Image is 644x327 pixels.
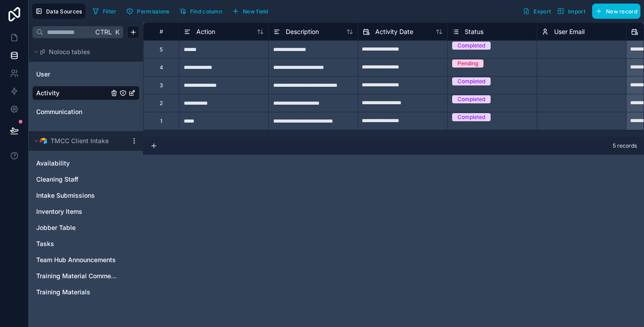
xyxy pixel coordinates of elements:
a: Training Material Comments [36,272,118,280]
span: Availability [36,159,70,168]
span: New record [606,8,637,15]
div: Completed [458,113,485,121]
span: Intake Submissions [36,191,95,200]
div: Activity [32,86,140,100]
a: Inventory Items [36,207,118,216]
div: 3 [160,82,163,89]
button: Find column [176,4,225,18]
button: New record [592,4,640,19]
a: Cleaning Staff [36,175,118,184]
button: Filter [89,4,120,18]
span: Cleaning Staff [36,175,78,184]
div: 5 [160,46,163,53]
div: Intake Submissions [32,188,140,203]
span: Inventory Items [36,207,82,216]
a: Training Materials [36,288,118,297]
a: Permissions [123,4,176,18]
span: Description [286,27,319,36]
div: Completed [458,95,485,103]
button: New field [229,4,271,18]
div: Jobber Table [32,221,140,235]
span: Training Materials [36,288,90,297]
div: Availability [32,156,140,170]
a: Communication [36,107,109,116]
div: Pending [458,59,478,68]
div: # [150,28,172,35]
span: Import [568,8,585,15]
button: Data Sources [32,4,85,19]
div: 4 [160,64,163,71]
img: Airtable Logo [40,137,47,144]
button: Permissions [123,4,172,18]
span: Team Hub Announcements [36,255,116,264]
a: Activity [36,89,109,98]
div: Training Material Comments [32,269,140,283]
div: Communication [32,105,140,119]
span: Activity [36,89,59,98]
a: Availability [36,159,118,168]
span: Activity Date [375,27,413,36]
span: Action [196,27,215,36]
a: New record [589,4,640,19]
span: Export [534,8,551,15]
a: Jobber Table [36,223,118,232]
span: Status [465,27,483,36]
span: Tasks [36,239,54,248]
span: K [114,29,120,35]
span: 5 records [613,142,637,149]
div: 2 [160,100,163,107]
div: Inventory Items [32,204,140,219]
div: Completed [458,42,485,50]
span: Ctrl [94,26,113,38]
a: Team Hub Announcements [36,255,118,264]
a: Intake Submissions [36,191,118,200]
span: TMCC Client Intake [51,136,109,145]
div: Training Materials [32,285,140,299]
button: Noloco tables [32,46,134,58]
div: Team Hub Announcements [32,253,140,267]
span: Noloco tables [49,47,90,56]
div: Cleaning Staff [32,172,140,187]
span: Permissions [137,8,169,15]
span: Data Sources [46,8,82,15]
div: Completed [458,77,485,85]
button: Export [520,4,554,19]
div: User [32,67,140,81]
div: Tasks [32,237,140,251]
span: Communication [36,107,82,116]
button: Import [554,4,589,19]
div: 1 [160,118,162,125]
button: Airtable LogoTMCC Client Intake [32,135,127,147]
span: User [36,70,50,79]
span: User Email [554,27,585,36]
a: User [36,70,109,79]
span: New field [243,8,268,15]
span: Jobber Table [36,223,76,232]
span: Find column [190,8,222,15]
a: Tasks [36,239,118,248]
span: Filter [103,8,117,15]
